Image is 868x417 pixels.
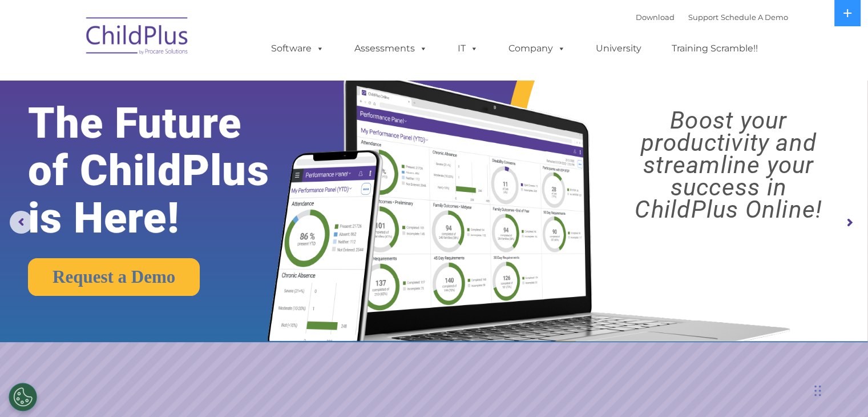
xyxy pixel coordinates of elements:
[497,37,577,60] a: Company
[28,99,305,242] rs-layer: The Future of ChildPlus is Here!
[80,9,195,66] img: ChildPlus by Procare Solutions
[682,294,868,417] iframe: Chat Widget
[721,13,788,22] a: Schedule A Demo
[446,37,490,60] a: IT
[814,374,821,408] div: Drag
[600,109,857,220] rs-layer: Boost your productivity and streamline your success in ChildPlus Online!
[688,13,718,22] a: Support
[343,37,439,60] a: Assessments
[584,37,653,60] a: University
[159,122,207,131] span: Phone number
[636,13,675,22] a: Download
[636,13,788,22] font: |
[660,37,769,60] a: Training Scramble!!
[159,75,193,84] span: Last name
[9,383,37,411] button: Cookies Settings
[28,258,200,296] a: Request a Demo
[260,37,336,60] a: Software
